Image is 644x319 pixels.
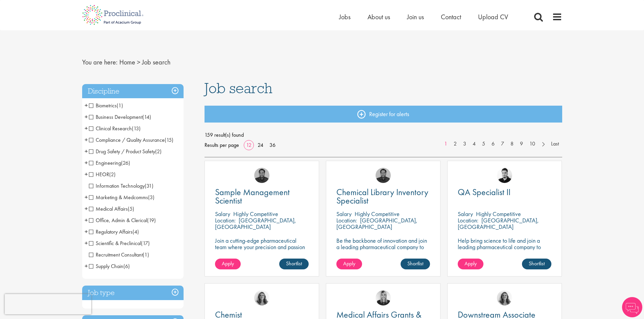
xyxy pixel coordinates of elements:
[205,140,239,150] span: Results per page
[82,58,118,67] span: You are here:
[142,58,170,67] span: Job search
[367,12,390,21] span: About us
[458,237,551,269] p: Help bring science to life and join a leading pharmaceutical company to play a key role in delive...
[132,125,141,132] span: (13)
[215,216,236,224] span: Location:
[89,159,121,166] span: Engineering
[343,260,355,267] span: Apply
[117,102,123,109] span: (1)
[244,141,254,149] a: 12
[89,148,162,155] span: Drug Safety / Product Safety
[89,113,142,121] span: Business Development
[464,260,477,267] span: Apply
[215,188,309,205] a: Sample Management Scientist
[148,194,154,201] span: (3)
[498,140,507,148] a: 7
[85,238,88,248] span: +
[141,240,150,247] span: (17)
[497,290,512,305] a: Jackie Cerchio
[336,237,430,263] p: Be the backbone of innovation and join a leading pharmaceutical company to help keep life-changin...
[336,216,357,224] span: Location:
[89,159,130,166] span: Engineering
[89,240,141,247] span: Scientific & Preclinical
[82,84,184,99] div: Discipline
[215,311,309,319] a: Chemist
[89,251,143,258] span: Recruitment Consultant
[401,259,430,269] a: Shortlist
[254,290,269,305] img: Jackie Cerchio
[89,102,123,109] span: Biometrics
[476,210,521,218] p: Highly Competitive
[458,216,478,224] span: Location:
[478,12,508,21] a: Upload CV
[89,182,145,189] span: Information Technology
[147,217,156,224] span: (19)
[376,290,391,305] img: Janelle Jones
[85,227,88,237] span: +
[215,237,309,263] p: Join a cutting-edge pharmaceutical team where your precision and passion for quality will help sh...
[267,141,278,149] a: 36
[89,148,155,155] span: Drug Safety / Product Safety
[89,205,128,212] span: Medical Affairs
[89,194,148,201] span: Marketing & Medcomms
[339,12,351,21] a: Jobs
[145,182,153,189] span: (31)
[517,140,526,148] a: 9
[458,188,551,196] a: QA Specialist II
[89,205,134,212] span: Medical Affairs
[89,240,150,247] span: Scientific & Preclinical
[205,79,272,97] span: Job search
[85,146,88,156] span: +
[89,182,153,189] span: Information Technology
[85,100,88,110] span: +
[89,228,139,235] span: Regulatory Affairs
[89,194,154,201] span: Marketing & Medcomms
[458,216,539,231] p: [GEOGRAPHIC_DATA], [GEOGRAPHIC_DATA]
[336,188,430,205] a: Chemical Library Inventory Specialist
[255,141,266,149] a: 24
[336,259,362,269] a: Apply
[82,286,184,300] div: Job type
[215,259,241,269] a: Apply
[85,169,88,179] span: +
[155,148,162,155] span: (2)
[233,210,278,218] p: Highly Competitive
[622,297,642,317] img: Chatbot
[215,216,296,231] p: [GEOGRAPHIC_DATA], [GEOGRAPHIC_DATA]
[460,140,470,148] a: 3
[450,140,460,148] a: 2
[215,210,230,218] span: Salary
[376,168,391,183] img: Mike Raletz
[441,12,461,21] span: Contact
[89,217,156,224] span: Office, Admin & Clerical
[119,58,135,67] a: breadcrumb link
[222,260,234,267] span: Apply
[85,123,88,133] span: +
[458,259,483,269] a: Apply
[336,186,428,206] span: Chemical Library Inventory Specialist
[279,259,309,269] a: Shortlist
[458,186,510,198] span: QA Specialist II
[142,113,151,121] span: (14)
[165,136,173,143] span: (15)
[85,192,88,202] span: +
[497,168,512,183] img: Anderson Maldonado
[89,136,165,143] span: Compliance / Quality Assurance
[407,12,424,21] a: Join us
[205,106,562,123] a: Register for alerts
[336,210,352,218] span: Salary
[89,263,130,270] span: Supply Chain
[548,140,562,148] a: Last
[522,259,551,269] a: Shortlist
[85,215,88,225] span: +
[254,168,269,183] img: Mike Raletz
[526,140,539,148] a: 10
[89,102,117,109] span: Biometrics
